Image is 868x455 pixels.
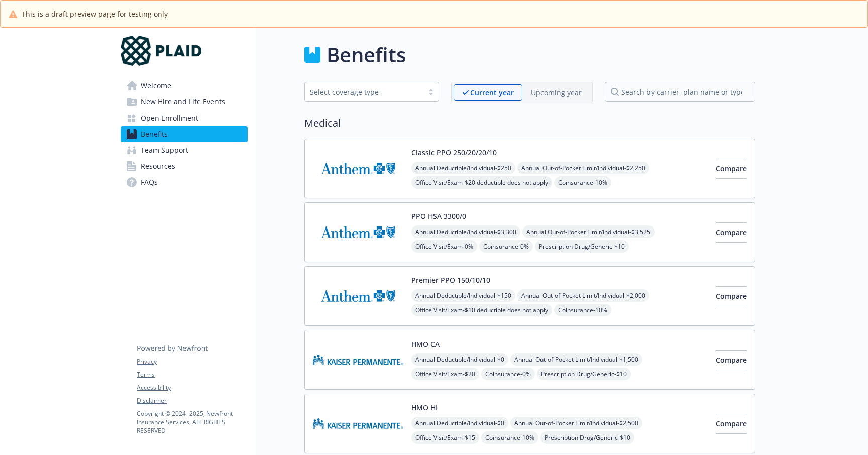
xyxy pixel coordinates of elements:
span: This is a draft preview page for testing only [22,9,168,19]
span: Annual Deductible/Individual - $0 [411,417,508,429]
p: Copyright © 2024 - 2025 , Newfront Insurance Services, ALL RIGHTS RESERVED [137,409,247,435]
span: Compare [716,419,747,428]
span: Annual Deductible/Individual - $250 [411,162,515,174]
button: PPO HSA 3300/0 [411,211,466,221]
span: Welcome [141,78,171,94]
span: Office Visit/Exam - $20 [411,368,479,380]
button: Premier PPO 150/10/10 [411,275,490,285]
a: Welcome [121,78,248,94]
span: Office Visit/Exam - $10 deductible does not apply [411,304,552,316]
a: Accessibility [137,383,247,392]
img: Anthem Blue Cross carrier logo [313,147,403,190]
button: HMO CA [411,338,440,349]
span: Team Support [141,142,188,158]
span: Annual Out-of-Pocket Limit/Individual - $2,000 [517,289,649,302]
span: New Hire and Life Events [141,94,225,110]
span: Coinsurance - 10% [554,176,611,189]
span: Compare [716,227,747,237]
a: Privacy [137,357,247,366]
span: Compare [716,291,747,301]
button: Classic PPO 250/20/20/10 [411,147,497,158]
p: Upcoming year [531,87,582,98]
div: Select coverage type [310,87,418,97]
a: Disclaimer [137,396,247,405]
a: Terms [137,370,247,379]
a: Open Enrollment [121,110,248,126]
span: Prescription Drug/Generic - $10 [537,368,631,380]
button: Compare [716,286,747,306]
button: Compare [716,222,747,243]
p: Current year [470,87,514,98]
span: Annual Deductible/Individual - $0 [411,353,508,366]
span: Open Enrollment [141,110,198,126]
span: Annual Deductible/Individual - $150 [411,289,515,302]
img: Kaiser Permanente of Hawaii carrier logo [313,402,403,445]
input: search by carrier, plan name or type [605,82,755,102]
button: HMO HI [411,402,438,413]
span: Office Visit/Exam - $20 deductible does not apply [411,176,552,189]
span: Annual Out-of-Pocket Limit/Individual - $1,500 [510,353,642,366]
span: FAQs [141,174,158,190]
span: Office Visit/Exam - $15 [411,431,479,444]
span: Annual Deductible/Individual - $3,300 [411,225,520,238]
span: Coinsurance - 10% [481,431,538,444]
span: Benefits [141,126,168,142]
span: Prescription Drug/Generic - $10 [535,240,629,253]
span: Coinsurance - 10% [554,304,611,316]
h1: Benefits [327,40,406,70]
span: Annual Out-of-Pocket Limit/Individual - $2,500 [510,417,642,429]
span: Coinsurance - 0% [479,240,533,253]
span: Office Visit/Exam - 0% [411,240,477,253]
span: Coinsurance - 0% [481,368,535,380]
a: Benefits [121,126,248,142]
a: Resources [121,158,248,174]
span: Resources [141,158,175,174]
img: Anthem Blue Cross carrier logo [313,211,403,254]
h2: Medical [304,116,755,131]
button: Compare [716,350,747,370]
span: Annual Out-of-Pocket Limit/Individual - $2,250 [517,162,649,174]
a: Team Support [121,142,248,158]
span: Annual Out-of-Pocket Limit/Individual - $3,525 [522,225,655,238]
img: Kaiser Permanente Insurance Company carrier logo [313,338,403,381]
span: Compare [716,355,747,365]
img: Anthem Blue Cross carrier logo [313,275,403,317]
a: FAQs [121,174,248,190]
button: Compare [716,414,747,434]
a: New Hire and Life Events [121,94,248,110]
span: Compare [716,164,747,173]
button: Compare [716,159,747,179]
span: Prescription Drug/Generic - $10 [540,431,634,444]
